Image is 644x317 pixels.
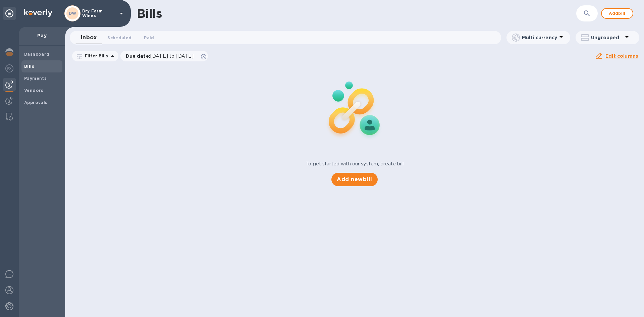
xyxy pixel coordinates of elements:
b: Approvals [24,100,48,105]
h1: Bills [137,6,162,20]
p: Due date : [126,53,197,59]
button: Addbill [601,8,633,19]
div: Unpin categories [3,7,16,20]
span: Add new bill [337,175,372,183]
span: [DATE] to [DATE] [150,53,194,59]
p: Ungrouped [591,34,623,41]
img: Foreign exchange [5,64,13,72]
b: DW [69,11,76,16]
p: Dry Farm Wines [82,9,116,18]
b: Bills [24,64,34,69]
span: Add bill [607,9,627,17]
button: Add newbill [331,173,377,186]
p: To get started with our system, create bill [306,160,404,167]
b: Vendors [24,88,44,93]
span: Paid [144,34,154,41]
span: Inbox [81,33,97,42]
p: Filter Bills [82,53,108,59]
p: Multi currency [522,34,557,41]
u: Edit columns [605,53,638,59]
span: Scheduled [107,34,131,41]
img: Logo [24,9,52,17]
p: Pay [24,32,60,39]
b: Dashboard [24,52,50,57]
div: Due date:[DATE] to [DATE] [120,51,208,61]
b: Payments [24,76,47,81]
